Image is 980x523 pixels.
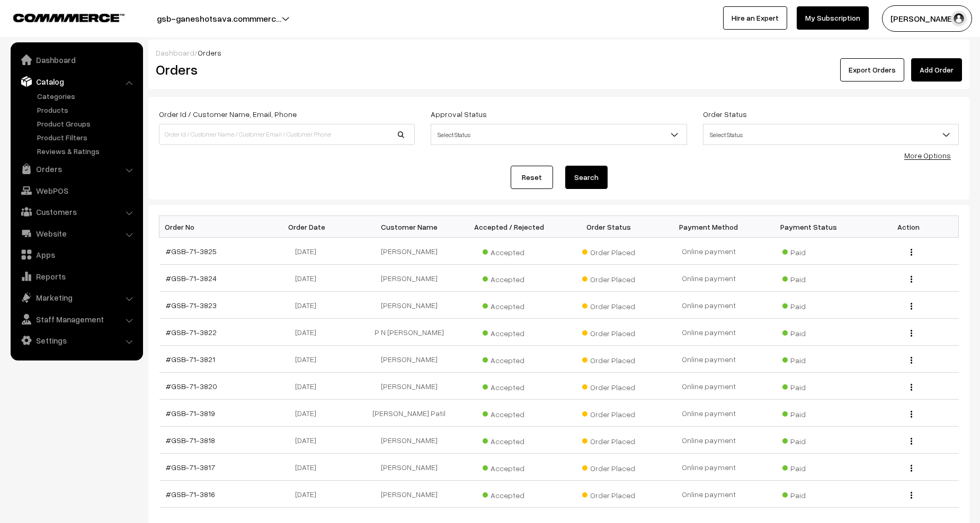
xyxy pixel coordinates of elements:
[166,274,217,283] a: #GSB-71-3824
[431,109,487,120] label: Approval Status
[951,11,967,26] img: user
[723,6,787,30] a: Hire an Expert
[359,265,459,292] td: [PERSON_NAME]
[659,238,759,265] td: Online payment
[582,298,635,312] span: Order Placed
[259,400,359,427] td: [DATE]
[911,58,962,82] a: Add Order
[759,216,859,238] th: Payment Status
[359,292,459,319] td: [PERSON_NAME]
[359,373,459,400] td: [PERSON_NAME]
[156,48,194,57] a: Dashboard
[13,224,139,243] a: Website
[13,267,139,286] a: Reports
[483,298,536,312] span: Accepted
[582,244,635,258] span: Order Placed
[911,384,912,391] img: Menu
[859,216,959,238] th: Action
[166,382,217,391] a: #GSB-71-3820
[359,216,459,238] th: Customer Name
[582,406,635,420] span: Order Placed
[559,216,659,238] th: Order Status
[34,132,139,143] a: Product Filters
[659,454,759,481] td: Online payment
[13,14,124,22] img: COMMMERCE
[483,460,536,474] span: Accepted
[511,166,553,189] a: Reset
[159,216,260,238] th: Order No
[703,125,958,144] span: Select Status
[911,492,912,499] img: Menu
[159,124,415,145] input: Order Id / Customer Name / Customer Email / Customer Phone
[259,238,359,265] td: [DATE]
[483,325,536,339] span: Accepted
[659,400,759,427] td: Online payment
[483,406,536,420] span: Accepted
[359,346,459,373] td: [PERSON_NAME]
[34,146,139,157] a: Reviews & Ratings
[659,216,759,238] th: Payment Method
[259,427,359,454] td: [DATE]
[782,244,835,258] span: Paid
[782,379,835,393] span: Paid
[13,288,139,307] a: Marketing
[359,427,459,454] td: [PERSON_NAME]
[582,460,635,474] span: Order Placed
[782,433,835,447] span: Paid
[904,151,951,160] a: More Options
[34,118,139,129] a: Product Groups
[483,271,536,285] span: Accepted
[359,454,459,481] td: [PERSON_NAME]
[359,481,459,508] td: [PERSON_NAME]
[159,109,297,120] label: Order Id / Customer Name, Email, Phone
[565,166,608,189] button: Search
[166,301,217,310] a: #GSB-71-3823
[659,373,759,400] td: Online payment
[166,328,217,337] a: #GSB-71-3822
[582,325,635,339] span: Order Placed
[483,487,536,501] span: Accepted
[156,47,962,58] div: /
[359,400,459,427] td: [PERSON_NAME] Patil
[659,265,759,292] td: Online payment
[911,249,912,256] img: Menu
[13,202,139,221] a: Customers
[13,181,139,200] a: WebPOS
[911,357,912,364] img: Menu
[13,331,139,350] a: Settings
[13,11,106,23] a: COMMMERCE
[911,411,912,418] img: Menu
[259,292,359,319] td: [DATE]
[259,319,359,346] td: [DATE]
[659,319,759,346] td: Online payment
[911,438,912,445] img: Menu
[703,109,747,120] label: Order Status
[782,352,835,366] span: Paid
[34,91,139,102] a: Categories
[582,352,635,366] span: Order Placed
[483,433,536,447] span: Accepted
[483,352,536,366] span: Accepted
[582,433,635,447] span: Order Placed
[797,6,869,30] a: My Subscription
[359,319,459,346] td: P N [PERSON_NAME]
[166,436,215,445] a: #GSB-71-3818
[483,379,536,393] span: Accepted
[166,490,215,499] a: #GSB-71-3816
[582,271,635,285] span: Order Placed
[259,481,359,508] td: [DATE]
[13,310,139,329] a: Staff Management
[911,276,912,283] img: Menu
[120,5,318,32] button: gsb-ganeshotsava.commmerc…
[782,460,835,474] span: Paid
[782,298,835,312] span: Paid
[259,216,359,238] th: Order Date
[782,271,835,285] span: Paid
[431,124,687,145] span: Select Status
[166,463,215,472] a: #GSB-71-3817
[166,355,215,364] a: #GSB-71-3821
[431,125,686,144] span: Select Status
[659,481,759,508] td: Online payment
[259,265,359,292] td: [DATE]
[659,292,759,319] td: Online payment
